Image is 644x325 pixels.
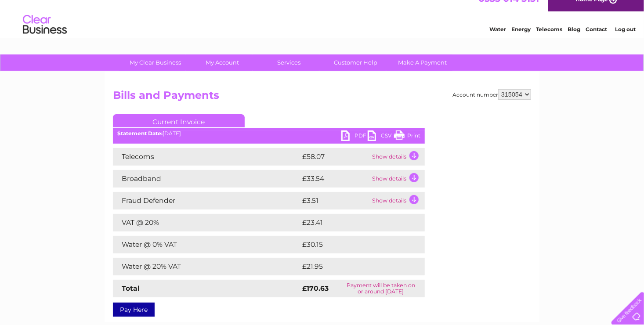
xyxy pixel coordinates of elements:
[337,280,425,297] td: Payment will be taken on or around [DATE]
[511,37,531,44] a: Energy
[489,37,506,44] a: Water
[370,170,425,188] td: Show details
[253,54,326,71] a: Services
[341,130,368,143] a: PDF
[115,5,530,43] div: Clear Business is a trading name of Verastar Limited (registered in [GEOGRAPHIC_DATA] No. 3667643...
[300,236,406,253] td: £30.15
[119,54,192,71] a: My Clear Business
[113,114,245,127] a: Current Invoice
[113,89,531,106] h2: Bills and Payments
[586,37,607,44] a: Contact
[368,130,394,143] a: CSV
[394,130,420,143] a: Print
[370,148,425,166] td: Show details
[302,284,329,292] strong: £170.63
[113,170,300,188] td: Broadband
[615,37,636,44] a: Log out
[452,89,531,100] div: Account number
[186,54,259,71] a: My Account
[300,214,406,231] td: £23.41
[113,192,300,209] td: Fraud Defender
[117,130,163,137] b: Statement Date:
[113,303,155,317] a: Pay Here
[113,258,300,275] td: Water @ 20% VAT
[300,170,370,188] td: £33.54
[113,236,300,253] td: Water @ 0% VAT
[568,37,580,44] a: Blog
[22,23,67,50] img: logo.png
[300,258,406,275] td: £21.95
[300,148,370,166] td: £58.07
[536,37,562,44] a: Telecoms
[113,130,425,137] div: [DATE]
[113,148,300,166] td: Telecoms
[113,214,300,231] td: VAT @ 20%
[122,284,140,292] strong: Total
[370,192,425,209] td: Show details
[387,54,459,71] a: Make A Payment
[300,192,370,209] td: £3.51
[320,54,392,71] a: Customer Help
[478,4,539,15] a: 0333 014 3131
